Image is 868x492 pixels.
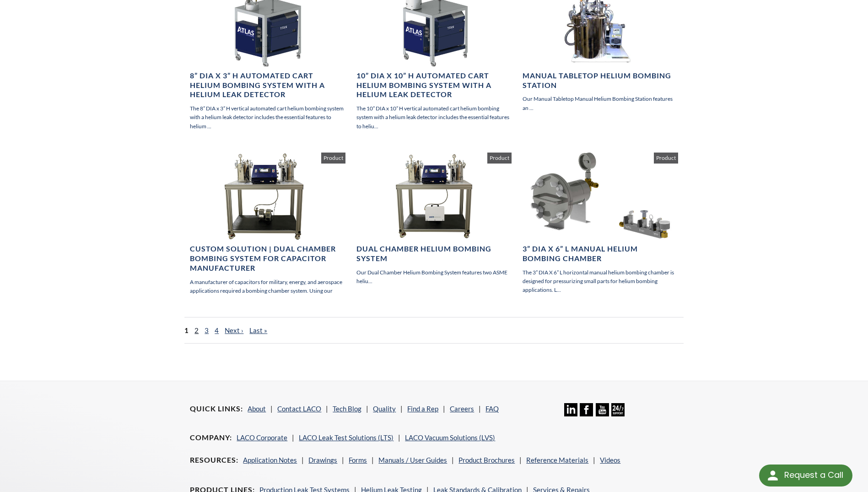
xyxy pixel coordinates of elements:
[526,456,588,464] a: Reference Materials
[523,94,678,112] p: Our Manual Tabletop Manual Helium Bombing Station features an ...
[784,465,843,486] div: Request a Call
[194,326,199,334] a: 2
[523,153,678,295] a: 3” DIA x 6” L Manual Helium Bombing Chamber The 3” DIA X 6” L horizontal manual helium bombing ch...
[356,104,512,131] p: The 10” DIA x 10” H vertical automated cart helium bombing system with a helium leak detector inc...
[205,326,209,334] a: 3
[356,268,512,285] p: Our Dual Chamber Helium Bombing System features two ASME heliu...
[190,71,345,99] h4: 8” DIA x 3” H Automated Cart Helium Bombing System with a Helium Leak Detector
[356,244,512,263] h4: Dual Chamber Helium Bombing System
[487,153,512,164] span: Product
[190,104,345,131] p: The 8” DIA x 3” H vertical automated cart helium bombing system with a helium leak detector inclu...
[458,456,515,464] a: Product Brochures
[523,71,678,90] h4: Manual Tabletop Helium Bombing Station
[356,71,512,99] h4: 10” DIA x 10” H Automated Cart Helium Bombing System with a Helium Leak Detector
[248,405,266,413] a: About
[184,317,683,344] nav: pager
[321,153,345,164] span: Product
[333,405,361,413] a: Tech Blog
[766,468,780,483] img: round button
[611,403,625,416] img: 24/7 Support Icon
[373,405,396,413] a: Quality
[190,404,243,414] h4: Quick Links
[249,326,267,334] a: Last »
[190,244,345,273] h4: Custom Solution | Dual Chamber Bombing System for Capacitor Manufacturer
[356,153,512,285] a: Dual Chamber Helium Bombing System Our Dual Chamber Helium Bombing System features two ASME heliu...
[523,268,678,295] p: The 3” DIA X 6” L horizontal manual helium bombing chamber is designed for pressurizing small par...
[225,326,243,334] a: Next ›
[654,153,678,164] span: Product
[407,405,438,413] a: Find a Rep
[349,456,367,464] a: Forms
[299,433,394,442] a: LACO Leak Test Solutions (LTS)
[378,456,447,464] a: Manuals / User Guides
[190,433,232,443] h4: Company
[237,433,287,442] a: LACO Corporate
[190,278,345,295] p: A manufacturer of capacitors for military, energy, and aerospace applications required a bombing ...
[243,456,297,464] a: Application Notes
[405,433,495,442] a: LACO Vacuum Solutions (LVS)
[184,326,189,334] span: 1
[485,405,499,413] a: FAQ
[215,326,219,334] a: 4
[308,456,337,464] a: Drawings
[277,405,321,413] a: Contact LACO
[759,465,852,487] div: Request a Call
[190,153,345,295] a: Custom Solution | Dual Chamber Bombing System for Capacitor Manufacturer A manufacturer of capaci...
[611,410,625,418] a: 24/7 Support
[450,405,474,413] a: Careers
[523,244,678,263] h4: 3” DIA x 6” L Manual Helium Bombing Chamber
[600,456,620,464] a: Videos
[190,455,238,465] h4: Resources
